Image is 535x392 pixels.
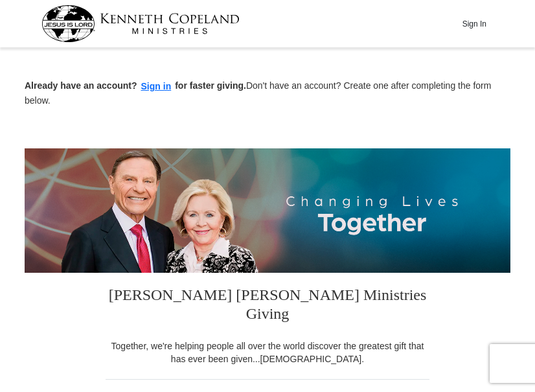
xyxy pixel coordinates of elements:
button: Sign in [137,79,176,94]
p: Don't have an account? Create one after completing the form below. [25,79,510,107]
strong: Already have an account? for faster giving. [25,80,246,91]
h3: [PERSON_NAME] [PERSON_NAME] Ministries Giving [106,273,429,340]
img: kcm-header-logo.svg [41,5,240,42]
button: Sign In [455,14,494,34]
div: Together, we're helping people all over the world discover the greatest gift that has ever been g... [106,340,429,365]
